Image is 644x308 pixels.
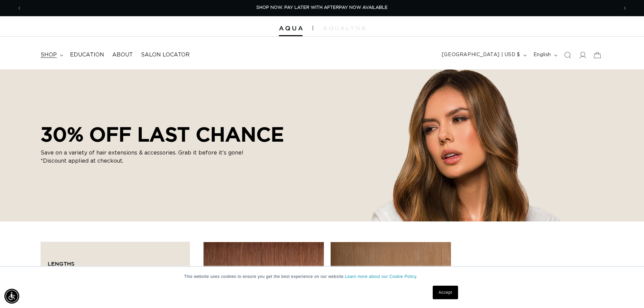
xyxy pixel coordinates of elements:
[70,51,104,58] span: Education
[48,261,74,267] span: Lengths
[41,122,284,146] h2: 30% OFF LAST CHANCE
[141,51,190,58] span: Salon Locator
[37,47,66,63] summary: shop
[12,2,27,15] button: Previous announcement
[137,47,194,63] a: Salon Locator
[112,51,133,58] span: About
[323,26,365,30] img: aqualyna.com
[66,47,108,63] a: Education
[560,48,575,63] summary: Search
[438,49,529,62] button: [GEOGRAPHIC_DATA] | USD $
[617,2,632,15] button: Next announcement
[4,289,19,304] div: Accessibility Menu
[41,149,243,165] p: Save on a variety of hair extensions & accessories. Grab it before it’s gone! *Discount applied a...
[433,286,458,299] a: Accept
[442,51,520,58] span: [GEOGRAPHIC_DATA] | USD $
[279,26,303,31] img: Aqua Hair Extensions
[41,51,57,58] span: shop
[256,5,388,10] span: SHOP NOW. PAY LATER WITH AFTERPAY NOW AVAILABLE
[345,274,418,279] a: Learn more about our Cookie Policy.
[533,51,551,58] span: English
[184,274,460,280] p: This website uses cookies to ensure you get the best experience on our website.
[529,49,560,62] button: English
[610,276,644,308] iframe: Chat Widget
[48,249,183,273] summary: Lengths (0 selected)
[108,47,137,63] a: About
